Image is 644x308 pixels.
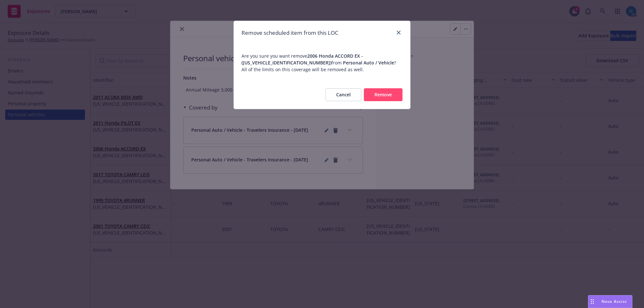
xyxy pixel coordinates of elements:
h1: Remove scheduled item from this LOC [241,29,338,37]
span: Nova Assist [601,299,627,304]
span: 2006 Honda ACCORD EX - ([US_VEHICLE_IDENTIFICATION_NUMBER]) [241,53,363,66]
button: Remove [364,88,402,101]
button: Nova Assist [588,295,632,308]
a: close [395,29,402,36]
div: Drag to move [588,295,596,308]
span: Personal Auto / Vehicle [343,60,394,66]
button: Cancel [326,88,361,101]
span: Are you sure you want remove from ? All of the limits on this coverage will be removed as well. [234,45,410,81]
